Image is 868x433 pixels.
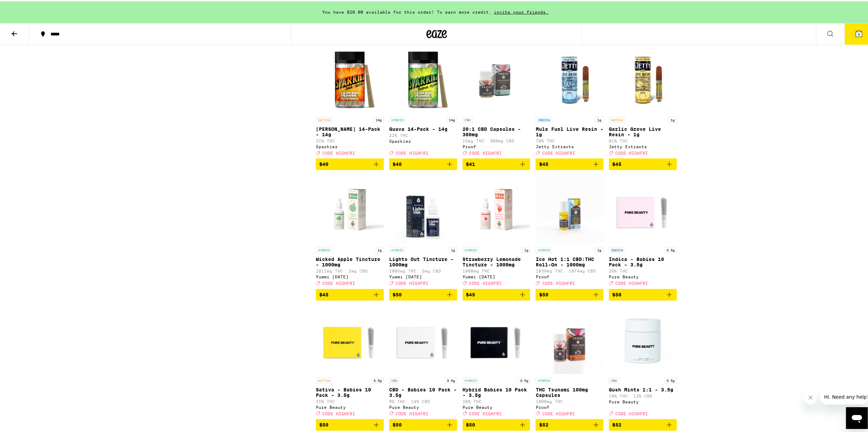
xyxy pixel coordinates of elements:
[535,125,603,136] p: Mule Fuel Live Resin - 1g
[462,273,530,278] div: Yummi [DATE]
[668,115,677,122] p: 1g
[539,291,548,296] span: $50
[389,246,406,252] p: HYBRID
[609,143,677,148] div: Jetty Extracts
[615,149,648,154] span: CODE HIGHFRI
[466,160,475,166] span: $41
[319,160,328,166] span: $40
[535,143,603,148] div: Jetty Extracts
[535,174,603,242] img: Proof - Ice Hot 1:1 CBD:THC Roll-On - 1000mg
[316,44,384,112] img: Sparkiez - Jack 14-Pack - 14g
[316,157,384,169] button: Add to bag
[393,291,402,296] span: $50
[462,174,530,242] img: Yummi Karma - Strawberry Lemonade Tincture - 1000mg
[316,137,384,142] p: 21% THC
[316,273,384,278] div: Yummi [DATE]
[612,160,621,166] span: $45
[376,246,384,252] p: 1g
[535,246,552,252] p: HYBRID
[462,288,530,299] button: Add to bag
[595,246,603,252] p: 1g
[522,246,530,252] p: 1g
[535,44,603,157] a: Open page for Mule Fuel Live Resin - 1g from Jetty Extracts
[4,5,49,10] span: Hi. Need any help?
[389,386,457,397] p: CBD - Babies 10 Pack - 3.5g
[609,115,625,122] p: SATIVA
[820,388,868,403] iframe: Message from company
[316,305,384,418] a: Open page for Sativa - Babies 10 Pack - 3.5g from Pure Beauty
[469,149,502,154] span: CODE HIGHFRI
[371,376,384,382] p: 3.5g
[462,267,530,272] p: 1000mg THC
[316,386,384,397] p: Sativa - Babies 10 Pack - 3.5g
[609,137,677,142] p: 81% THC
[535,305,603,418] a: Open page for THC Tsunami 100mg Capsules from Proof
[609,125,677,136] p: Garlic Grove Live Resin - 1g
[322,9,491,13] span: You have $20.00 available for this order! To earn more credit,
[389,404,457,408] div: Pure Beauty
[322,280,355,284] span: CODE HIGHFRI
[389,157,457,169] button: Add to bag
[535,157,603,169] button: Add to bag
[319,421,328,426] span: $50
[389,44,457,112] img: Sparkiez - Guava 14-Pack - 14g
[664,376,677,382] p: 3.5g
[389,288,457,299] button: Add to bag
[609,44,677,112] img: Jetty Extracts - Garlic Grove Live Resin - 1g
[609,305,677,373] img: Pure Beauty - Gush Mints 1:1 - 3.5g
[462,44,530,112] img: Proof - 20:1 CBD Capsules - 300mg
[462,157,530,169] button: Add to bag
[389,398,457,402] p: 9% THC: 14% CBD
[595,115,603,122] p: 1g
[316,305,384,373] img: Pure Beauty - Sativa - Babies 10 Pack - 3.5g
[609,267,677,272] p: 28% THC
[609,157,677,169] button: Add to bag
[316,404,384,408] div: Pure Beauty
[535,418,603,429] button: Add to bag
[609,376,619,382] p: CBD
[316,115,332,122] p: SATIVA
[469,280,502,284] span: CODE HIGHFRI
[609,398,677,403] div: Pure Beauty
[462,115,473,122] p: CBD
[462,137,530,142] p: 15mg THC: 300mg CBD
[447,115,457,122] p: 14g
[316,125,384,136] p: [PERSON_NAME] 14-Pack - 14g
[389,174,457,287] a: Open page for Lights Out Tincture - 1000mg from Yummi Karma
[664,246,677,252] p: 3.5g
[535,404,603,408] div: Proof
[389,174,457,242] img: Yummi Karma - Lights Out Tincture - 1000mg
[542,149,575,154] span: CODE HIGHFRI
[609,418,677,429] button: Add to bag
[393,421,402,426] span: $50
[389,376,399,382] p: CBD
[389,305,457,418] a: Open page for CBD - Babies 10 Pack - 3.5g from Pure Beauty
[535,305,603,373] img: Proof - THC Tsunami 100mg Capsules
[462,404,530,408] div: Pure Beauty
[389,255,457,266] p: Lights Out Tincture - 1000mg
[445,376,457,382] p: 3.5g
[396,149,428,154] span: CODE HIGHFRI
[535,115,552,122] p: INDICA
[609,174,677,242] img: Pure Beauty - Indica - Babies 10 Pack - 3.5g
[316,376,332,382] p: SATIVA
[316,143,384,148] div: Sparkiez
[462,255,530,266] p: Strawberry Lemonade Tincture - 1000mg
[389,115,406,122] p: HYBRID
[542,280,575,284] span: CODE HIGHFRI
[316,174,384,242] img: Yummi Karma - Wicked Apple Tincture - 1000mg
[316,288,384,299] button: Add to bag
[322,410,355,414] span: CODE HIGHFRI
[535,288,603,299] button: Add to bag
[612,291,621,296] span: $50
[462,305,530,373] img: Pure Beauty - Hybrid Babies 10 Pack - 3.5g
[466,421,475,426] span: $50
[539,421,548,426] span: $52
[804,389,817,403] iframe: Close message
[535,267,603,272] p: 1039mg THC: 1074mg CBD
[389,138,457,142] div: Sparkiez
[609,246,625,252] p: INDICA
[462,376,479,382] p: HYBRID
[609,174,677,287] a: Open page for Indica - Babies 10 Pack - 3.5g from Pure Beauty
[389,132,457,136] p: 22% THC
